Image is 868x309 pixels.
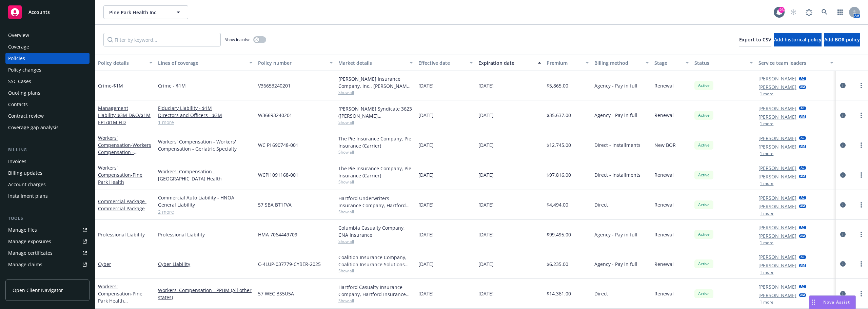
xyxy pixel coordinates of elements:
[5,30,90,41] a: Overview
[416,55,476,71] button: Effective date
[758,113,796,120] a: [PERSON_NAME]
[594,112,637,119] span: Agency - Pay in full
[158,231,253,238] a: Professional Liability
[697,82,711,89] span: Active
[809,296,818,309] div: Drag to move
[760,300,773,304] button: 1 more
[5,53,90,64] a: Policies
[338,179,413,185] span: Show all
[697,231,711,237] span: Active
[694,59,746,66] div: Status
[5,248,90,258] a: Manage certificates
[547,260,568,268] span: $6,235.00
[654,171,674,178] span: Renewal
[98,59,145,66] div: Policy details
[594,231,637,238] span: Agency - Pay in full
[478,82,494,89] span: [DATE]
[98,165,142,185] a: Workers' Compensation
[5,236,90,247] span: Manage exposures
[5,99,90,110] a: Contacts
[418,171,434,178] span: [DATE]
[739,33,771,46] button: Export to CSV
[338,105,413,119] div: [PERSON_NAME] Syndicate 3623 ([PERSON_NAME] [PERSON_NAME] Limited), [PERSON_NAME] Group
[758,173,796,180] a: [PERSON_NAME]
[98,112,151,125] span: - $3M D&O/$1M EPL/$1M FID
[418,141,434,149] span: [DATE]
[824,33,860,46] button: Add BOR policy
[8,122,59,133] div: Coverage gap analysis
[418,59,466,66] div: Effective date
[98,198,146,212] span: - Commercial Package
[857,201,865,209] a: more
[5,41,90,52] a: Coverage
[5,259,90,270] a: Manage claims
[5,88,90,98] a: Quoting plans
[839,290,847,298] a: circleInformation
[158,82,253,89] a: Crime - $1M
[857,111,865,119] a: more
[336,55,416,71] button: Market details
[8,248,53,258] div: Manage certificates
[547,82,568,89] span: $5,865.00
[258,141,298,149] span: WC PI 690748-001
[5,225,90,235] a: Manage files
[758,83,796,91] a: [PERSON_NAME]
[857,141,865,149] a: more
[28,9,50,15] span: Accounts
[839,111,847,119] a: circleInformation
[478,59,534,66] div: Expiration date
[158,138,253,152] a: Workers' Compensation - Workers' Compensation - Geriatric Specialty
[760,152,773,156] button: 1 more
[758,292,796,299] a: [PERSON_NAME]
[418,231,434,238] span: [DATE]
[654,231,674,238] span: Renewal
[158,104,253,112] a: Fiduciary Liability - $1M
[338,238,413,244] span: Show all
[818,5,831,19] a: Search
[8,111,44,121] div: Contract review
[418,201,434,208] span: [DATE]
[418,82,434,89] span: [DATE]
[158,208,253,215] a: 2 more
[98,105,151,125] a: Management Liability
[418,112,434,119] span: [DATE]
[338,224,413,238] div: Columbia Casualty Company, CNA Insurance
[225,37,251,42] span: Show inactive
[697,261,711,267] span: Active
[594,171,640,178] span: Direct - Installments
[158,201,253,208] a: General Liability
[338,254,413,268] div: Coalition Insurance Company, Coalition Insurance Solutions (Carrier)
[5,76,90,87] a: SSC Cases
[547,290,571,297] span: $14,361.00
[758,253,796,260] a: [PERSON_NAME]
[857,230,865,238] a: more
[652,55,692,71] button: Stage
[338,75,413,90] div: [PERSON_NAME] Insurance Company, Inc., [PERSON_NAME] Group
[547,141,571,149] span: $12,745.00
[98,135,151,170] a: Workers' Compensation
[158,168,253,182] a: Workers' Compensation - [GEOGRAPHIC_DATA] Health
[857,81,865,90] a: more
[158,194,253,201] a: Commercial Auto Liability - HNOA
[654,141,676,149] span: New BOR
[8,53,25,64] div: Policies
[158,260,253,268] a: Cyber Liability
[476,55,544,71] button: Expiration date
[8,225,37,235] div: Manage files
[155,55,255,71] button: Lines of coverage
[98,82,123,89] a: Crime
[697,112,711,118] span: Active
[654,201,674,208] span: Renewal
[654,112,674,119] span: Renewal
[758,203,796,210] a: [PERSON_NAME]
[478,171,494,178] span: [DATE]
[592,55,652,71] button: Billing method
[594,59,642,66] div: Billing method
[338,284,413,298] div: Hartford Casualty Insurance Company, Hartford Insurance Group
[478,231,494,238] span: [DATE]
[697,172,711,178] span: Active
[338,119,413,125] span: Show all
[594,141,640,149] span: Direct - Installments
[103,33,221,46] input: Filter by keyword...
[760,181,773,186] button: 1 more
